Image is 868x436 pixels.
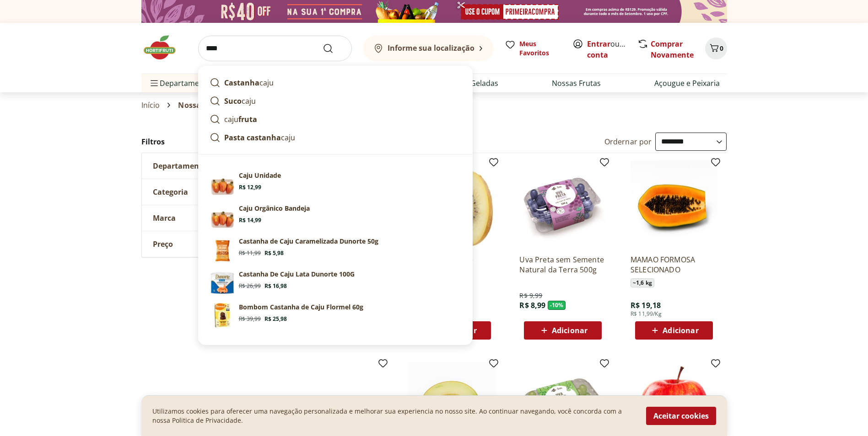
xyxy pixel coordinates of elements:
a: PrincipalCaju UnidadeR$ 12,99 [206,167,465,200]
span: R$ 26,99 [239,282,261,290]
span: Departamento [153,161,207,170]
a: Criar conta [587,39,637,60]
a: Entrar [587,39,610,49]
a: Castanhacaju [206,74,465,92]
input: search [198,36,352,61]
label: Ordernar por [604,137,652,147]
strong: Suco [224,96,242,106]
p: Bombom Castanha de Caju Flormel 60g [239,303,363,312]
span: R$ 11,99/Kg [631,310,662,318]
h2: Filtros [141,133,280,151]
span: Adicionar [552,327,588,334]
span: R$ 14,99 [239,217,261,224]
img: Principal [210,303,235,328]
strong: Castanha [224,78,259,88]
span: Adicionar [663,327,698,334]
img: Principal [210,237,235,262]
span: R$ 11,99 [239,250,261,257]
a: Nossas Frutas [552,78,601,89]
span: - 10 % [548,301,566,310]
p: caju [224,114,257,125]
span: Departamentos [149,72,215,94]
button: Submit Search [323,43,345,54]
img: MAMAO FORMOSA SELECIONADO [631,160,717,247]
span: R$ 12,99 [239,184,261,191]
span: R$ 5,98 [264,250,284,257]
p: caju [224,77,274,88]
a: Açougue e Peixaria [654,78,720,89]
button: Carrinho [705,37,727,59]
button: Aceitar cookies [646,407,716,425]
button: Menu [149,72,160,94]
span: R$ 25,98 [264,315,287,323]
b: Informe sua localização [388,43,474,53]
p: caju [224,132,295,143]
span: Categoria [153,187,188,197]
span: Nossas Frutas [178,101,231,109]
a: Início [141,101,160,109]
img: Principal [210,171,235,197]
button: Adicionar [524,321,602,340]
span: Meus Favoritos [519,39,561,58]
button: Informe sua localização [363,36,494,61]
a: Meus Favoritos [505,39,561,58]
a: PrincipalCastanha De Caju Lata Dunorte 100GR$ 26,99R$ 16,98 [206,266,465,299]
a: PrincipalCastanha de Caju Caramelizada Dunorte 50gR$ 11,99R$ 5,98 [206,233,465,266]
a: PrincipalCaju Orgânico BandejaR$ 14,99 [206,200,465,233]
span: R$ 8,99 [519,300,545,310]
a: Uva Preta sem Semente Natural da Terra 500g [519,255,606,275]
p: Caju Unidade [239,171,281,180]
span: R$ 19,18 [631,300,661,310]
span: R$ 16,98 [264,282,287,290]
strong: fruta [238,114,257,124]
button: Preço [142,231,279,257]
button: Adicionar [635,321,713,340]
a: Sucocaju [206,92,465,110]
a: cajufruta [206,110,465,128]
span: ou [587,38,628,60]
span: R$ 9,99 [519,291,542,300]
p: Castanha De Caju Lata Dunorte 100G [239,270,355,279]
span: Preço [153,239,173,249]
p: Caju Orgânico Bandeja [239,204,310,213]
img: Principal [210,270,235,295]
strong: Pasta castanha [224,133,281,143]
span: R$ 39,99 [239,315,261,323]
a: Pasta castanhacaju [206,128,465,147]
span: Marca [153,213,176,223]
a: Comprar Novamente [651,39,694,60]
a: MAMAO FORMOSA SELECIONADO [631,255,717,275]
p: Castanha de Caju Caramelizada Dunorte 50g [239,237,378,246]
button: Departamento [142,153,279,179]
p: Utilizamos cookies para oferecer uma navegação personalizada e melhorar sua experiencia no nosso ... [152,407,635,425]
img: Hortifruti [141,34,187,61]
img: Uva Preta sem Semente Natural da Terra 500g [519,160,606,247]
span: 0 [720,44,723,53]
button: Marca [142,205,279,231]
button: Categoria [142,179,279,205]
span: ~ 1,6 kg [631,278,654,287]
img: Principal [210,204,235,229]
a: PrincipalBombom Castanha de Caju Flormel 60gR$ 39,99R$ 25,98 [206,299,465,332]
p: caju [224,96,256,106]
